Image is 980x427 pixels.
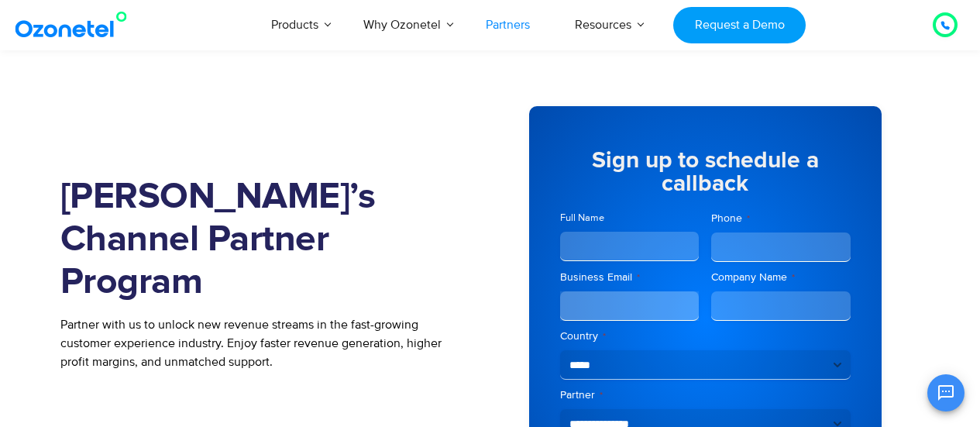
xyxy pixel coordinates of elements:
[673,7,806,43] a: Request a Demo
[560,211,700,226] label: Full Name
[560,387,851,403] label: Partner
[560,270,700,285] label: Business Email
[560,149,851,195] h5: Sign up to schedule a callback
[711,211,851,226] label: Phone
[60,315,467,371] p: Partner with us to unlock new revenue streams in the fast-growing customer experience industry. E...
[60,176,467,304] h1: [PERSON_NAME]’s Channel Partner Program
[711,270,851,285] label: Company Name
[927,374,965,412] button: Open chat
[560,329,851,344] label: Country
